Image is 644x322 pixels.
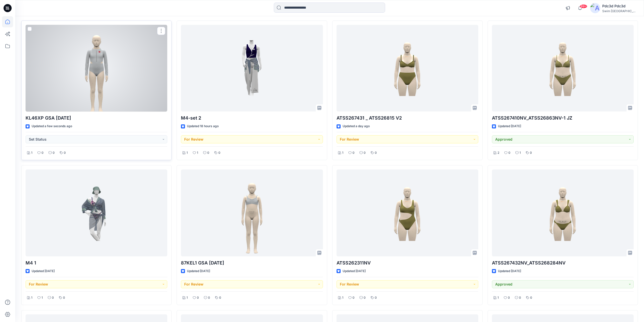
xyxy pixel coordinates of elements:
[64,150,66,156] p: 0
[32,269,55,274] p: Updated [DATE]
[602,3,638,9] div: Pdc3d Pdc3d
[337,115,478,122] p: ATSS267431 _ ATSS26815 V2
[498,124,521,129] p: Updated [DATE]
[590,3,600,13] img: avatar
[41,295,43,300] p: 1
[492,115,634,122] p: ATSS267410NV_ATSS26863NV-1 JZ
[181,259,323,267] p: 87KEL1 GSA [DATE]
[364,295,366,300] p: 0
[508,150,510,156] p: 0
[497,150,499,156] p: 2
[63,295,65,300] p: 0
[187,124,219,129] p: Updated 18 hours ago
[497,295,499,300] p: 1
[197,150,198,156] p: 1
[208,295,210,300] p: 0
[519,295,521,300] p: 0
[218,150,220,156] p: 0
[181,169,323,256] a: 87KEL1 GSA 2025.8.7
[375,295,377,300] p: 0
[337,25,478,112] a: ATSS267431 _ ATSS26815 V2
[492,25,634,112] a: ATSS267410NV_ATSS26863NV-1 JZ
[181,25,323,112] a: M4-set 2
[498,269,521,274] p: Updated [DATE]
[520,150,521,156] p: 1
[186,150,188,156] p: 1
[352,150,355,156] p: 0
[41,150,44,156] p: 0
[580,4,587,8] span: 99+
[26,259,167,267] p: M4 1
[530,150,532,156] p: 0
[375,150,377,156] p: 0
[342,150,343,156] p: 1
[31,295,32,300] p: 1
[26,169,167,256] a: M4 1
[219,295,221,300] p: 0
[492,259,634,267] p: ATSS267432NV_ATSS268284NV
[530,295,532,300] p: 0
[26,115,167,122] p: KL46XP GSA [DATE]
[343,124,370,129] p: Updated a day ago
[31,150,32,156] p: 1
[53,150,55,156] p: 0
[492,169,634,256] a: ATSS267432NV_ATSS268284NV
[342,295,343,300] p: 1
[352,295,355,300] p: 0
[186,295,188,300] p: 1
[181,115,323,122] p: M4-set 2
[32,124,72,129] p: Updated a few seconds ago
[52,295,54,300] p: 0
[207,150,209,156] p: 0
[364,150,366,156] p: 0
[197,295,199,300] p: 0
[602,9,638,13] div: Swim [GEOGRAPHIC_DATA]
[508,295,510,300] p: 0
[343,269,366,274] p: Updated [DATE]
[337,169,478,256] a: ATSS262311NV
[26,25,167,112] a: KL46XP GSA 2025.8.12
[337,259,478,267] p: ATSS262311NV
[187,269,210,274] p: Updated [DATE]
